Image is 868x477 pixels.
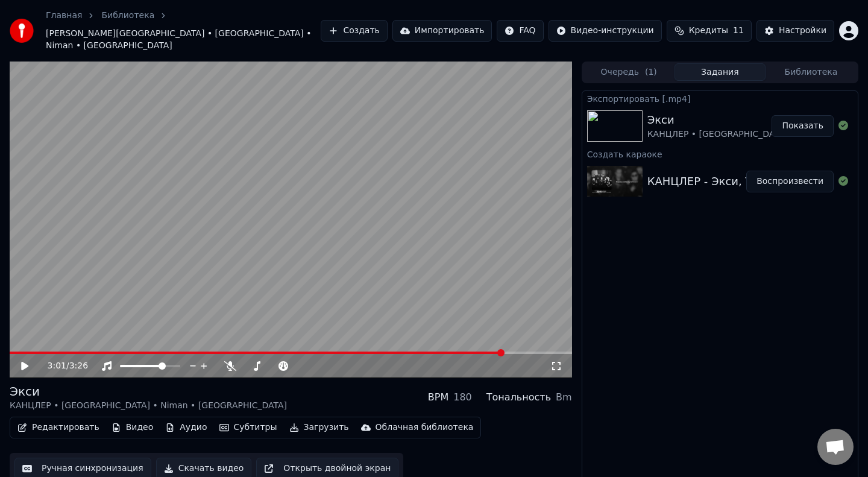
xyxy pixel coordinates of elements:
button: Субтитры [215,419,282,436]
div: Экспортировать [.mp4] [582,91,858,106]
button: Настройки [756,20,834,42]
button: Видео-инструкции [549,20,662,42]
button: Показать [772,115,834,137]
button: Видео [107,419,159,436]
div: КАНЦЛЕР • [GEOGRAPHIC_DATA] • Niman • [GEOGRAPHIC_DATA] [10,400,287,412]
button: FAQ [497,20,543,42]
div: Облачная библиотека [376,422,474,434]
button: Редактировать [13,419,104,436]
button: Воспроизвести [746,171,834,192]
nav: breadcrumb [46,10,321,52]
button: Очередь [583,63,675,81]
div: Создать караоке [582,147,858,161]
div: Экси [10,383,287,400]
button: Загрузить [285,419,354,436]
a: Библиотека [101,10,154,22]
div: 180 [453,390,472,405]
span: 3:26 [69,360,88,372]
span: [PERSON_NAME][GEOGRAPHIC_DATA] • [GEOGRAPHIC_DATA] • Niman • [GEOGRAPHIC_DATA] [46,28,321,52]
div: Bm [556,390,572,405]
span: Кредиты [689,25,728,37]
div: Настройки [779,25,826,37]
div: Тональность [486,390,551,405]
img: youka [10,19,34,43]
button: Библиотека [766,63,857,81]
span: ( 1 ) [645,66,657,78]
button: Аудио [160,419,212,436]
div: / [48,360,77,372]
button: Создать [321,20,387,42]
span: 11 [733,25,744,37]
span: 3:01 [48,360,66,372]
div: Открытый чат [817,429,854,465]
button: Импортировать [392,20,492,42]
div: BPM [428,390,448,405]
button: Кредиты11 [667,20,752,42]
button: Задания [675,63,766,81]
a: Главная [46,10,82,22]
